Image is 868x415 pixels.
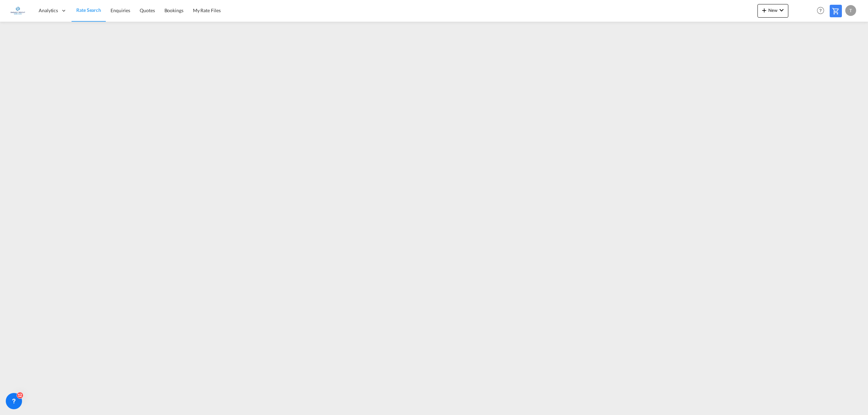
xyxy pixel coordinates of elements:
[815,5,826,16] span: Help
[757,4,788,18] button: icon-plus 400-fgNewicon-chevron-down
[164,7,183,13] span: Bookings
[815,5,830,17] div: Help
[777,6,786,14] md-icon: icon-chevron-down
[760,6,768,14] md-icon: icon-plus 400-fg
[193,7,221,13] span: My Rate Files
[845,5,856,16] div: T
[76,7,101,13] span: Rate Search
[760,7,786,13] span: New
[10,3,25,18] img: 6a2c35f0b7c411ef99d84d375d6e7407.jpg
[39,7,58,14] span: Analytics
[140,7,155,13] span: Quotes
[111,7,130,13] span: Enquiries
